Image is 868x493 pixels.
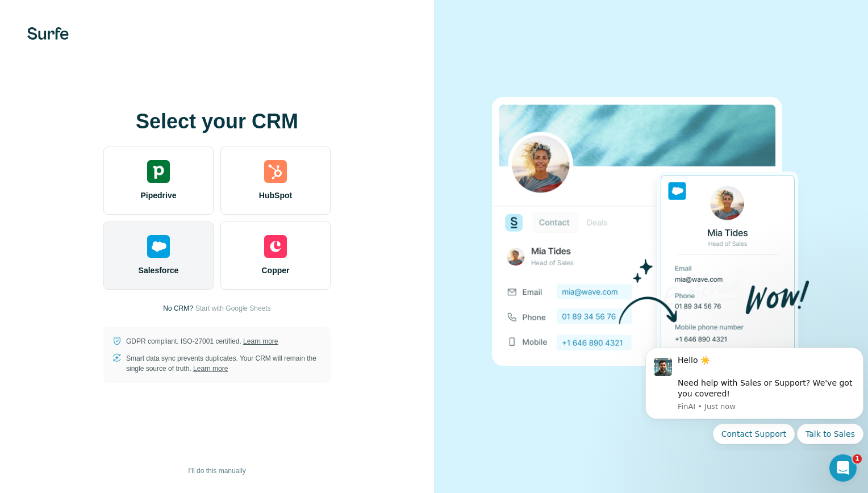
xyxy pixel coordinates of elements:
iframe: Intercom live chat [829,454,857,482]
img: salesforce's logo [147,235,170,258]
a: Learn more [193,365,228,373]
p: Smart data sync prevents duplicates. Your CRM will remain the single source of truth. [126,353,322,374]
span: HubSpot [259,190,292,201]
span: I’ll do this manually [188,466,245,476]
span: Pipedrive [140,190,176,201]
a: Learn more [243,337,278,345]
img: pipedrive's logo [147,160,170,183]
h1: Select your CRM [103,110,331,133]
button: Start with Google Sheets [195,303,271,314]
img: copper's logo [264,235,287,258]
img: SALESFORCE image [492,78,810,415]
span: Salesforce [139,265,179,276]
p: GDPR compliant. ISO-27001 certified. [126,336,278,346]
span: 1 [853,454,862,463]
img: hubspot's logo [264,160,287,183]
img: Surfe's logo [27,27,69,40]
span: Copper [262,265,290,276]
iframe: Intercom notifications message [641,339,868,451]
button: I’ll do this manually [180,462,253,479]
p: No CRM? [163,303,193,314]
